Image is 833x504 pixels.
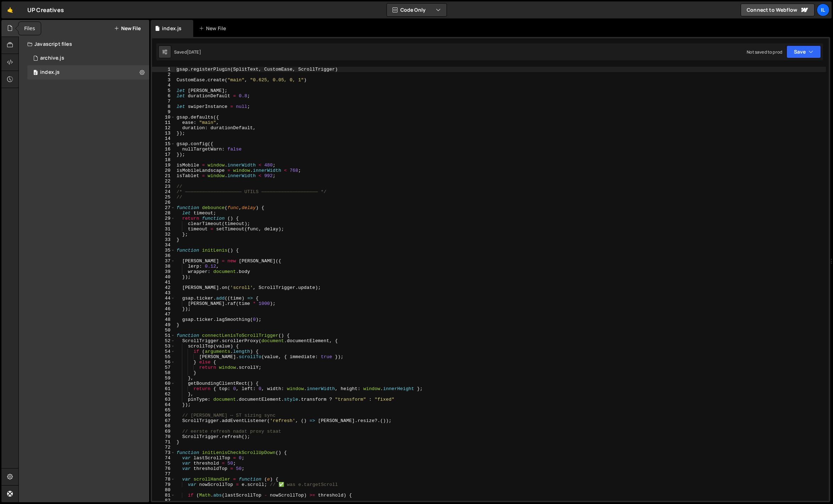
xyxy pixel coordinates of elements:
[152,477,175,482] div: 78
[152,482,175,487] div: 79
[152,264,175,269] div: 38
[152,434,175,439] div: 70
[741,4,815,16] a: Connect to Webflow
[187,49,201,55] div: [DATE]
[152,407,175,413] div: 65
[152,189,175,195] div: 24
[152,296,175,301] div: 44
[152,328,175,333] div: 50
[19,37,149,51] div: Javascript files
[152,163,175,168] div: 19
[152,131,175,136] div: 13
[152,376,175,381] div: 59
[152,205,175,210] div: 27
[152,349,175,354] div: 54
[152,221,175,226] div: 30
[152,141,175,147] div: 15
[114,26,141,31] button: New File
[152,423,175,429] div: 68
[152,115,175,120] div: 10
[152,226,175,232] div: 31
[152,93,175,99] div: 6
[152,72,175,77] div: 2
[152,237,175,242] div: 33
[152,397,175,402] div: 63
[152,306,175,312] div: 46
[786,45,821,58] button: Save
[40,69,60,76] div: index.js
[152,285,175,290] div: 42
[152,83,175,88] div: 4
[27,6,64,14] div: UP Creatives
[152,450,175,455] div: 73
[152,173,175,179] div: 21
[152,471,175,477] div: 77
[152,200,175,205] div: 26
[33,70,38,76] span: 0
[152,360,175,365] div: 56
[152,301,175,306] div: 45
[152,77,175,83] div: 3
[152,269,175,274] div: 39
[152,157,175,163] div: 18
[152,487,175,493] div: 80
[152,312,175,317] div: 47
[152,253,175,258] div: 36
[817,4,829,16] a: Il
[152,274,175,280] div: 40
[152,210,175,216] div: 28
[152,402,175,407] div: 64
[152,232,175,237] div: 32
[152,381,175,386] div: 60
[152,99,175,104] div: 7
[27,51,149,65] div: 13006/31972.js
[27,65,149,80] div: 13006/31971.js
[199,25,229,32] div: New File
[152,429,175,434] div: 69
[152,439,175,445] div: 71
[152,258,175,264] div: 37
[152,290,175,296] div: 43
[152,195,175,200] div: 25
[152,242,175,248] div: 34
[152,391,175,397] div: 62
[152,67,175,72] div: 1
[1,1,19,18] a: 🤙
[152,136,175,141] div: 14
[152,338,175,344] div: 52
[152,120,175,125] div: 11
[152,445,175,450] div: 72
[152,179,175,184] div: 22
[152,317,175,322] div: 48
[152,216,175,221] div: 29
[152,322,175,328] div: 49
[18,22,41,35] div: Files
[152,333,175,338] div: 51
[152,280,175,285] div: 41
[152,498,175,503] div: 82
[387,4,447,16] button: Code Only
[174,49,201,55] div: Saved
[152,493,175,498] div: 81
[152,461,175,466] div: 75
[152,125,175,131] div: 12
[152,418,175,423] div: 67
[152,455,175,461] div: 74
[152,365,175,370] div: 57
[152,147,175,152] div: 16
[152,354,175,360] div: 55
[152,466,175,471] div: 76
[40,55,64,61] div: archive.js
[152,248,175,253] div: 35
[152,104,175,109] div: 8
[152,370,175,376] div: 58
[152,152,175,157] div: 17
[152,88,175,93] div: 5
[152,184,175,189] div: 23
[152,413,175,418] div: 66
[162,25,182,32] div: index.js
[152,109,175,115] div: 9
[152,344,175,349] div: 53
[152,168,175,173] div: 20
